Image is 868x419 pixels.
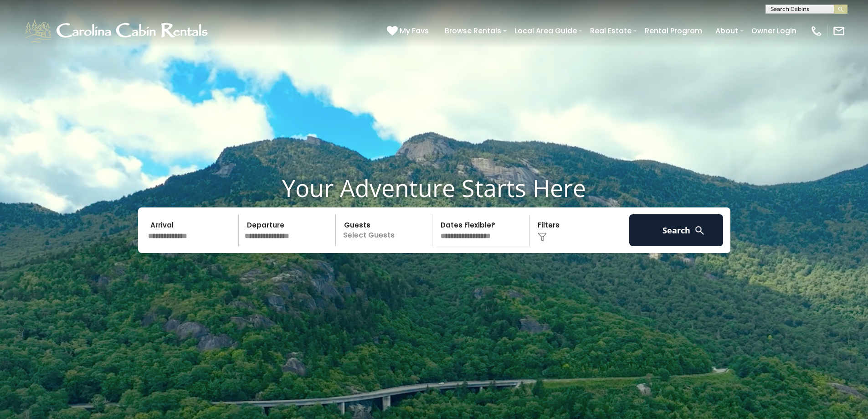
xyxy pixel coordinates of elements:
a: My Favs [387,25,431,37]
p: Select Guests [339,214,432,246]
img: search-regular-white.png [694,225,705,236]
h1: Your Adventure Starts Here [7,174,861,202]
button: Search [629,214,724,246]
img: White-1-1-2.png [23,17,212,45]
a: Rental Program [640,23,707,39]
a: Local Area Guide [510,23,581,39]
a: Browse Rentals [440,23,506,39]
a: About [711,23,743,39]
span: My Favs [400,25,429,36]
img: mail-regular-white.png [832,25,845,37]
img: filter--v1.png [538,233,547,242]
a: Owner Login [747,23,801,39]
a: Real Estate [586,23,636,39]
img: phone-regular-white.png [810,25,823,37]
